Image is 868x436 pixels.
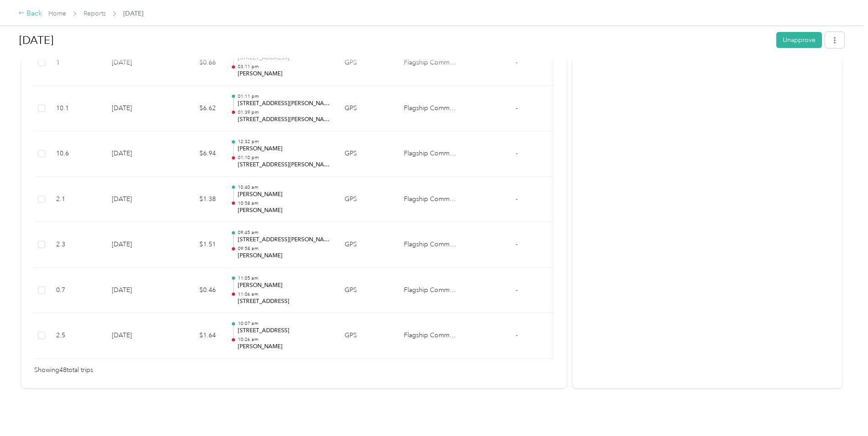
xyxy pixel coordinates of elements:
[238,64,330,70] p: 03:11 pm
[168,222,223,268] td: $1.51
[516,240,518,248] span: -
[238,229,330,236] p: 09:45 am
[105,86,168,132] td: [DATE]
[516,104,518,112] span: -
[238,70,330,78] p: [PERSON_NAME]
[238,100,330,108] p: [STREET_ADDRESS][PERSON_NAME]
[776,32,822,48] button: Unapprove
[337,313,397,359] td: GPS
[105,177,168,223] td: [DATE]
[168,313,223,359] td: $1.64
[397,86,465,132] td: Flagship Communities
[105,131,168,177] td: [DATE]
[238,161,330,169] p: [STREET_ADDRESS][PERSON_NAME]
[238,191,330,199] p: [PERSON_NAME]
[516,195,518,203] span: -
[238,282,330,290] p: [PERSON_NAME]
[397,313,465,359] td: Flagship Communities
[337,86,397,132] td: GPS
[238,207,330,215] p: [PERSON_NAME]
[238,93,330,100] p: 01:11 pm
[238,291,330,298] p: 11:06 am
[48,10,66,17] a: Home
[49,86,105,132] td: 10.1
[49,268,105,314] td: 0.7
[168,177,223,223] td: $1.38
[337,131,397,177] td: GPS
[49,131,105,177] td: 10.6
[516,331,518,339] span: -
[817,385,868,436] iframe: Everlance-gr Chat Button Frame
[238,343,330,351] p: [PERSON_NAME]
[105,222,168,268] td: [DATE]
[337,177,397,223] td: GPS
[238,252,330,260] p: [PERSON_NAME]
[238,320,330,327] p: 10:07 am
[84,10,106,17] a: Reports
[238,275,330,282] p: 11:05 am
[238,184,330,191] p: 10:40 am
[49,313,105,359] td: 2.5
[123,9,143,18] span: [DATE]
[238,154,330,161] p: 01:10 pm
[49,177,105,223] td: 2.1
[238,109,330,116] p: 01:39 pm
[516,149,518,157] span: -
[238,245,330,252] p: 09:58 am
[105,313,168,359] td: [DATE]
[238,336,330,343] p: 10:26 am
[168,268,223,314] td: $0.46
[168,86,223,132] td: $6.62
[238,298,330,306] p: [STREET_ADDRESS]
[105,268,168,314] td: [DATE]
[18,8,42,19] div: Back
[238,138,330,145] p: 12:32 pm
[238,200,330,207] p: 10:58 am
[397,222,465,268] td: Flagship Communities
[238,116,330,124] p: [STREET_ADDRESS][PERSON_NAME]
[34,365,93,375] span: Showing 48 total trips
[397,177,465,223] td: Flagship Communities
[397,131,465,177] td: Flagship Communities
[168,131,223,177] td: $6.94
[238,145,330,153] p: [PERSON_NAME]
[397,268,465,314] td: Flagship Communities
[238,236,330,244] p: [STREET_ADDRESS][PERSON_NAME]
[49,222,105,268] td: 2.3
[19,29,770,51] h1: Aug 2025
[238,327,330,335] p: [STREET_ADDRESS]
[516,286,518,294] span: -
[337,268,397,314] td: GPS
[337,222,397,268] td: GPS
